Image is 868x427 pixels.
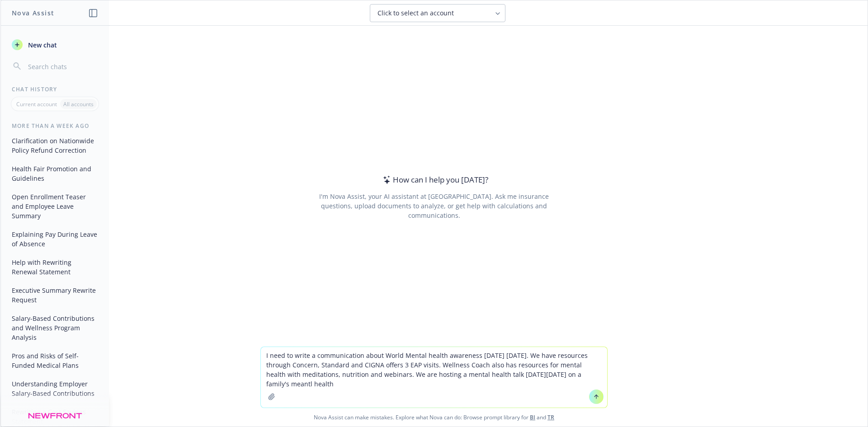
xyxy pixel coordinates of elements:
button: Open Enrollment Teaser and Employee Leave Summary [8,189,102,223]
button: Help with Rewriting Renewal Statement [8,255,102,279]
button: Clarification on Nationwide Policy Refund Correction [8,133,102,158]
a: TR [547,413,554,421]
h1: Nova Assist [12,8,54,18]
div: More than a week ago [1,122,109,130]
span: Click to select an account [377,9,454,18]
button: Click to select an account [370,4,505,22]
div: Chat History [1,85,109,93]
input: Search chats [26,60,98,73]
button: Understanding Employer Salary-Based Contributions [8,376,102,401]
button: Executive Summary Rewrite Request [8,283,102,307]
button: Salary-Based Contributions and Wellness Program Analysis [8,311,102,345]
p: All accounts [63,100,94,108]
textarea: I need to write a communication about World Mental health awareness [DATE] [DATE]. We have resour... [261,347,607,408]
button: Pros and Risks of Self-Funded Medical Plans [8,348,102,373]
button: New chat [8,37,102,53]
p: Current account [16,100,57,108]
span: Nova Assist can make mistakes. Explore what Nova can do: Browse prompt library for and [4,408,864,427]
button: Explaining Pay During Leave of Absence [8,227,102,251]
span: New chat [26,40,57,50]
a: BI [530,413,535,421]
div: How can I help you [DATE]? [380,174,488,186]
button: Health Fair Promotion and Guidelines [8,161,102,186]
div: I'm Nova Assist, your AI assistant at [GEOGRAPHIC_DATA]. Ask me insurance questions, upload docum... [307,192,561,220]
